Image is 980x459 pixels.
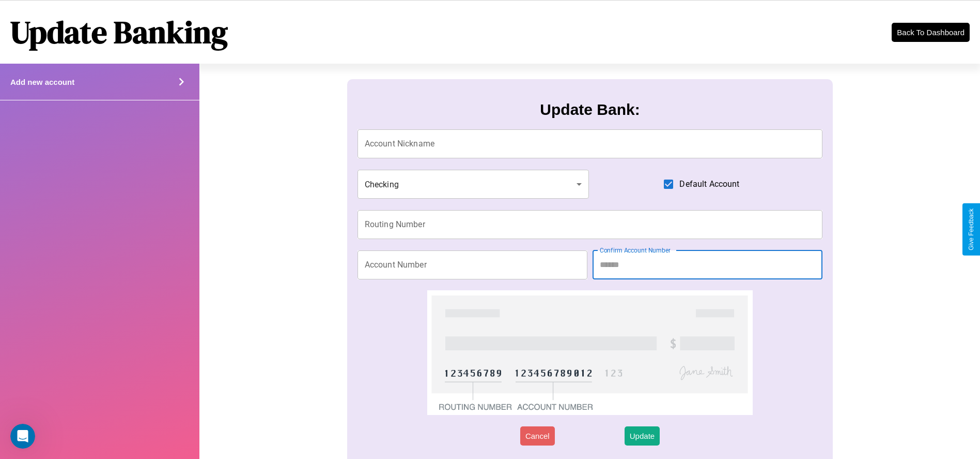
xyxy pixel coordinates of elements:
[520,426,555,446] button: Cancel
[10,424,35,449] iframe: Intercom live chat
[357,170,589,199] div: Checking
[10,11,228,53] h1: Update Banking
[892,23,970,42] button: Back To Dashboard
[540,101,640,119] h3: Update Bank:
[427,290,753,415] img: check
[10,78,74,86] h4: Add new account
[625,426,660,446] button: Update
[600,246,671,255] label: Confirm Account Number
[968,209,975,250] div: Give Feedback
[679,178,739,190] span: Default Account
